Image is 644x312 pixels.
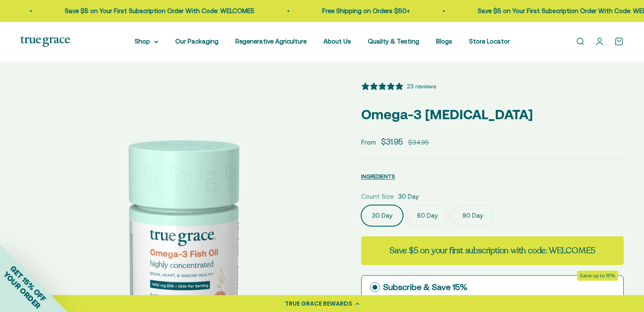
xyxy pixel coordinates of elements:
[368,38,419,45] a: Quality & Testing
[408,137,429,148] compare-at-price: $34.95
[361,82,436,91] button: 5 stars, 23 ratings
[398,192,419,202] span: 30 Day
[323,38,351,45] a: About Us
[361,138,376,148] span: From
[361,192,395,202] legend: Count Size:
[175,38,218,45] a: Our Packaging
[361,104,624,125] p: Omega-3 [MEDICAL_DATA]
[285,299,352,308] div: TRUE GRACE REWARDS
[436,38,452,45] a: Blogs
[361,171,395,181] button: INGREDIENTS
[235,38,307,45] a: Regenerative Agriculture
[2,270,42,310] span: YOUR ORDER
[62,6,252,16] p: Save $5 on Your First Subscription Order With Code: WELCOME5
[320,7,407,14] a: Free Shipping on Orders $50+
[381,135,403,148] sale-price: $31.95
[8,264,48,303] span: GET 15% OFF
[469,38,510,45] a: Store Locator
[407,82,436,91] div: 23 reviews
[390,245,595,256] strong: Save $5 on your first subscription with code: WELCOME5
[135,36,158,47] summary: Shop
[361,173,395,180] span: INGREDIENTS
